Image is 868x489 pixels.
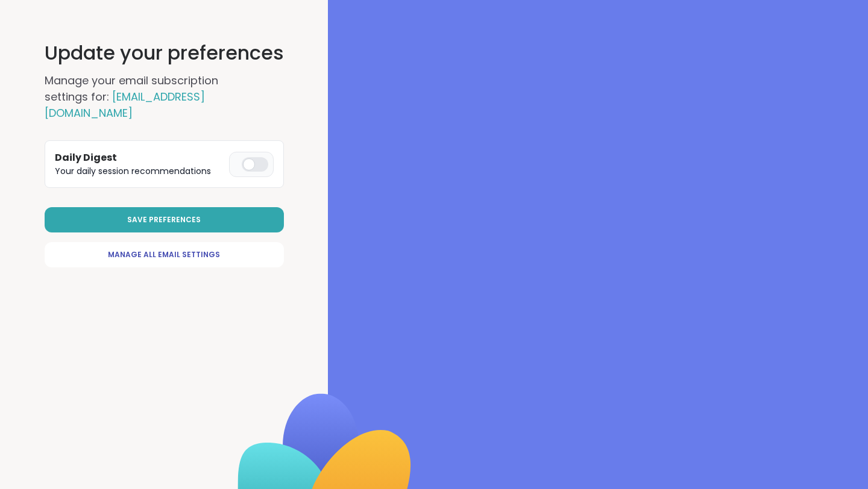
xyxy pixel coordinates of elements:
[108,249,220,260] span: Manage All Email Settings
[55,165,224,178] p: Your daily session recommendations
[45,39,284,67] h1: Update your preferences
[45,207,284,232] button: Save Preferences
[45,242,284,267] a: Manage All Email Settings
[127,214,201,225] span: Save Preferences
[45,72,262,121] h2: Manage your email subscription settings for:
[45,89,205,120] span: [EMAIL_ADDRESS][DOMAIN_NAME]
[55,151,224,165] h3: Daily Digest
